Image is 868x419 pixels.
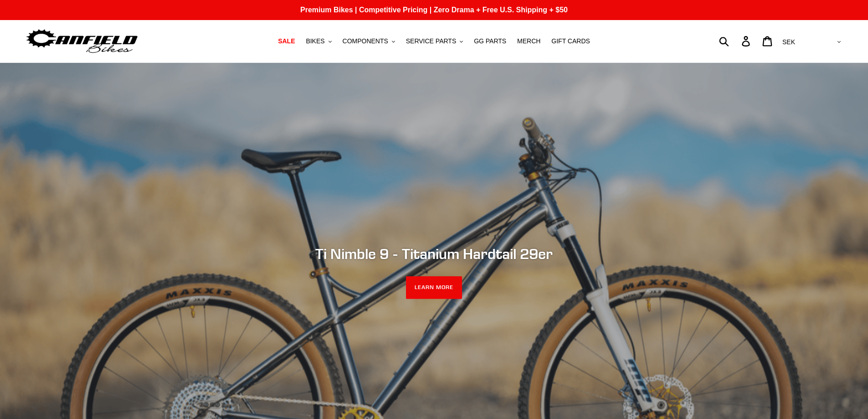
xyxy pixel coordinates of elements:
[338,35,400,47] button: COMPONENTS
[186,245,683,263] h2: Ti Nimble 9 - Titanium Hardtail 29er
[278,37,295,45] span: SALE
[551,37,590,45] span: GIFT CARDS
[474,37,506,45] span: GG PARTS
[401,35,467,47] button: SERVICE PARTS
[306,37,324,45] span: BIKES
[301,35,336,47] button: BIKES
[517,37,540,45] span: MERCH
[406,37,456,45] span: SERVICE PARTS
[25,27,139,56] img: Canfield Bikes
[469,35,511,47] a: GG PARTS
[724,31,747,51] input: Search
[406,276,462,299] a: LEARN MORE
[343,37,388,45] span: COMPONENTS
[273,35,299,47] a: SALE
[547,35,595,47] a: GIFT CARDS
[513,35,545,47] a: MERCH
